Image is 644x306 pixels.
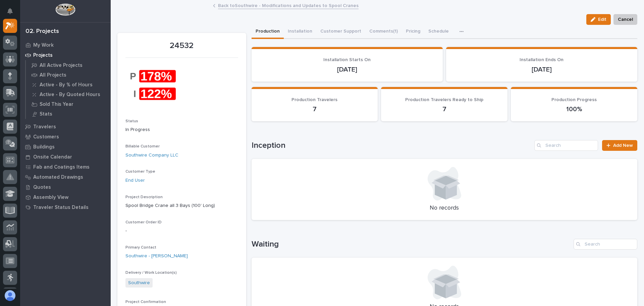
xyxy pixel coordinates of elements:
[125,177,145,184] a: End User
[551,97,597,102] span: Production Progress
[26,90,111,99] a: Active - By Quoted Hours
[40,101,73,107] p: Sold This Year
[20,40,111,50] a: My Work
[33,124,56,130] p: Travelers
[26,80,111,89] a: Active - By % of Hours
[252,25,284,39] button: Production
[218,1,359,9] a: Back toSouthwire - Modifications and Updates to Spool Cranes
[8,8,17,19] div: Notifications
[260,105,370,113] p: 7
[586,14,611,25] button: Edit
[20,142,111,152] a: Buildings
[33,42,54,48] p: My Work
[40,72,66,78] p: All Projects
[125,227,238,234] p: -
[598,16,606,23] span: Edit
[125,220,162,224] span: Customer Order ID
[613,14,637,25] button: Cancel
[574,239,637,250] input: Search
[125,126,238,133] p: In Progress
[260,65,435,74] p: [DATE]
[20,172,111,182] a: Automated Drawings
[125,119,138,123] span: Status
[519,105,629,113] p: 100%
[40,92,100,98] p: Active - By Quoted Hours
[3,4,17,18] button: Notifications
[125,170,155,174] span: Customer Type
[33,184,51,190] p: Quotes
[33,205,89,211] p: Traveler Status Details
[20,202,111,212] a: Traveler Status Details
[534,140,598,151] input: Search
[125,152,178,159] a: Southwire Company LLC
[316,25,365,39] button: Customer Support
[20,152,111,162] a: Onsite Calendar
[26,99,111,109] a: Sold This Year
[252,239,571,249] h1: Waiting
[402,25,424,39] button: Pricing
[125,253,188,260] a: Southwire - [PERSON_NAME]
[291,97,337,102] span: Production Travelers
[20,162,111,172] a: Fab and Coatings Items
[424,25,453,39] button: Schedule
[125,246,156,250] span: Primary Contact
[125,300,166,304] span: Project Confirmation
[125,271,177,275] span: Delivery / Work Location(s)
[25,28,59,35] div: 02. Projects
[40,111,52,117] p: Stats
[520,57,563,62] span: Installation Ends On
[26,70,111,80] a: All Projects
[55,3,75,16] img: Workspace Logo
[33,194,68,201] p: Assembly View
[33,174,83,180] p: Automated Drawings
[284,25,316,39] button: Installation
[454,65,629,74] p: [DATE]
[26,109,111,119] a: Stats
[33,164,90,170] p: Fab and Coatings Items
[33,154,72,160] p: Onsite Calendar
[125,144,160,148] span: Billable Customer
[33,134,59,140] p: Customers
[20,122,111,132] a: Travelers
[40,62,83,69] p: All Active Projects
[3,289,17,303] button: users-avatar
[389,105,499,113] p: 7
[323,57,371,62] span: Installation Starts On
[20,182,111,192] a: Quotes
[20,192,111,202] a: Assembly View
[260,205,630,212] p: No records
[405,97,483,102] span: Production Travelers Ready to Ship
[125,62,176,108] img: 1Ti7OHL5NMeH-ghRtg1p_TEvNSC9mnq_1_NMtCrdBLs
[26,60,111,70] a: All Active Projects
[128,279,150,287] a: Southwire
[33,144,55,150] p: Buildings
[33,52,53,58] p: Projects
[618,15,633,24] span: Cancel
[40,82,93,88] p: Active - By % of Hours
[252,141,532,150] h1: Inception
[20,50,111,60] a: Projects
[125,195,163,199] span: Project Description
[125,41,238,51] p: 24532
[602,140,637,151] a: Add New
[365,25,402,39] button: Comments (1)
[125,202,238,209] p: Spool Bridge Crane all 3 Bays (100' Long)
[613,143,633,148] span: Add New
[20,132,111,142] a: Customers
